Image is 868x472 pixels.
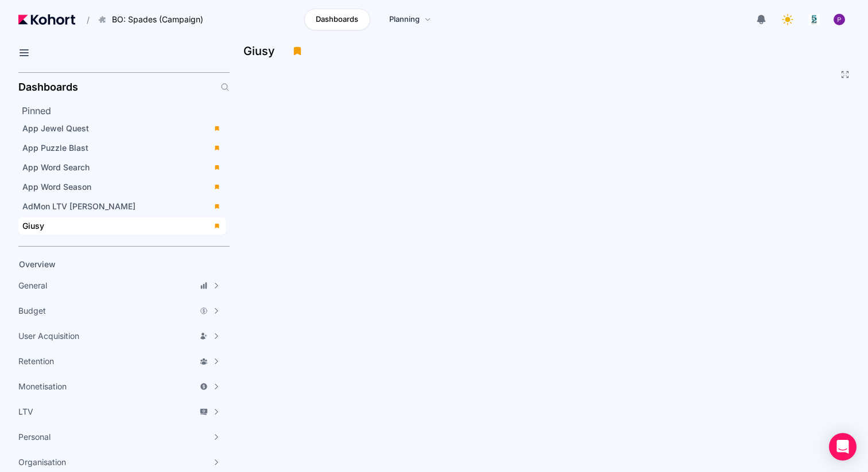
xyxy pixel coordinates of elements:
span: / [77,14,90,26]
h2: Pinned [22,104,230,118]
a: Dashboards [304,9,370,30]
button: BO: Spades (Campaign) [92,10,215,29]
button: Fullscreen [840,70,850,79]
span: Retention [18,356,54,367]
a: Planning [377,9,443,30]
span: Dashboards [316,14,358,25]
h3: Giusy [243,45,282,57]
span: Giusy [22,221,44,231]
h2: Dashboards [18,82,78,92]
span: User Acquisition [18,330,79,342]
span: LTV [18,406,33,418]
span: App Word Season [22,182,91,192]
a: AdMon LTV [PERSON_NAME] [18,198,226,215]
a: Overview [15,256,210,273]
span: Personal [18,431,51,443]
span: App Word Search [22,162,90,172]
span: Organisation [18,457,66,468]
span: AdMon LTV [PERSON_NAME] [22,201,135,211]
span: Monetisation [18,381,67,392]
img: Kohort logo [18,14,75,25]
span: General [18,280,47,291]
span: Overview [19,259,56,269]
span: App Puzzle Blast [22,143,88,153]
a: App Word Search [18,159,226,176]
img: logo_logo_images_1_20240607072359498299_20240828135028712857.jpeg [808,14,820,25]
span: Planning [389,14,420,25]
a: App Word Season [18,178,226,196]
span: Budget [18,305,46,317]
a: App Jewel Quest [18,120,226,137]
span: App Jewel Quest [22,123,89,133]
span: BO: Spades (Campaign) [112,14,203,25]
div: Open Intercom Messenger [829,433,857,461]
a: Giusy [18,217,226,235]
a: App Puzzle Blast [18,139,226,157]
